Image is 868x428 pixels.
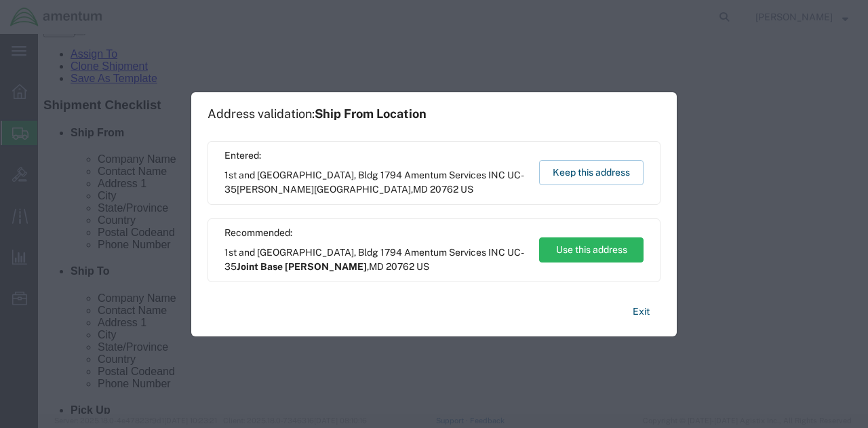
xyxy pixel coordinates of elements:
[369,261,384,272] span: MD
[315,106,427,121] span: Ship From Location
[237,184,411,195] span: [PERSON_NAME][GEOGRAPHIC_DATA]
[416,261,429,272] span: US
[430,184,458,195] span: 20762
[460,184,473,195] span: US
[208,106,427,121] h1: Address validation:
[413,184,428,195] span: MD
[539,237,644,262] button: Use this address
[237,261,367,272] span: Joint Base [PERSON_NAME]
[539,160,644,185] button: Keep this address
[622,300,660,324] button: Exit
[386,261,414,272] span: 20762
[224,149,526,163] span: Entered:
[224,246,526,274] span: 1st and [GEOGRAPHIC_DATA], Bldg 1794 Amentum Services INC UC-35 ,
[224,168,526,197] span: 1st and [GEOGRAPHIC_DATA], Bldg 1794 Amentum Services INC UC-35 ,
[224,226,526,240] span: Recommended:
